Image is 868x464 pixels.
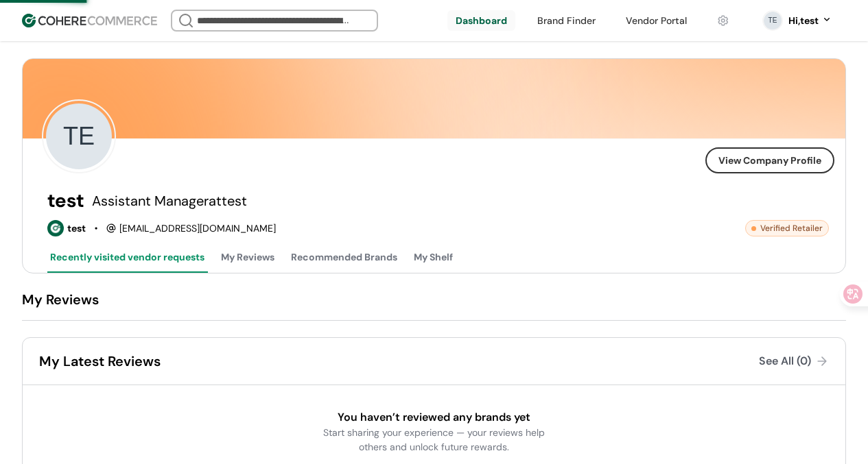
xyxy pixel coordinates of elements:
[47,190,84,212] div: test
[47,220,64,236] img: test logo
[759,353,811,369] div: See All (0)
[788,14,832,28] button: Hi,test
[705,147,834,173] button: View Company Profile
[209,192,222,210] span: at
[47,220,86,236] div: test
[106,221,276,236] div: [EMAIL_ADDRESS][DOMAIN_NAME]
[47,245,207,273] button: Recently visited vendor requests
[314,426,555,454] div: Start sharing your experience — your reviews help others and unlock future rewards.
[92,190,247,212] div: Assistant Manager test
[762,10,783,31] svg: 0 percent
[288,245,400,273] button: Recommended Brands
[338,409,530,426] div: You haven’t reviewed any brands yet
[218,245,277,273] button: My Reviews
[42,99,116,173] svg: 0 percent
[411,245,456,273] button: My Shelf
[22,14,157,27] img: Cohere Logo
[39,352,161,371] div: My Latest Reviews
[745,220,829,236] div: Verified Retailer
[22,290,99,309] div: My Reviews
[788,14,819,28] div: Hi, test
